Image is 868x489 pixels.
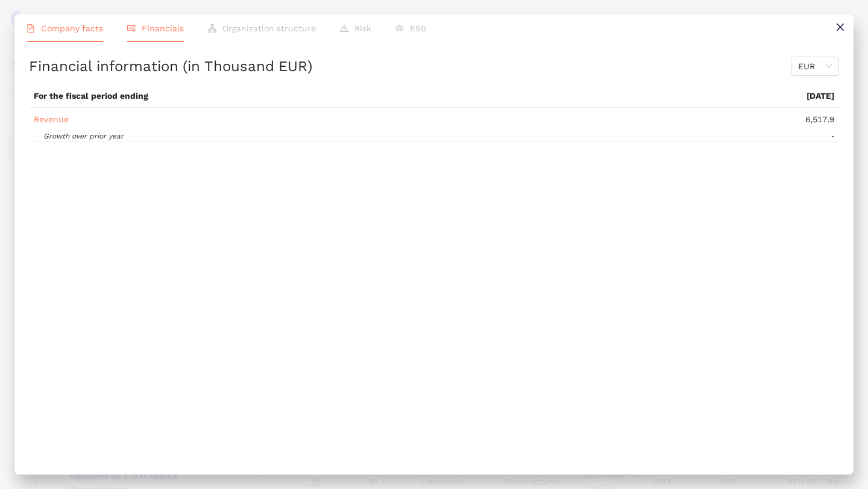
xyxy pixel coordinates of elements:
h2: Financial information (in Thousand EUR) [29,57,312,77]
span: EUR [798,57,832,75]
span: Risk [354,23,371,33]
span: [DATE] [807,91,834,101]
span: 6,517.9 [805,114,834,124]
span: Growth over prior year [43,132,124,140]
span: Financials [142,23,184,33]
span: apartment [208,24,216,33]
span: fund-view [127,24,136,33]
span: Organization structure [222,23,316,33]
span: close [835,22,845,32]
span: ESG [410,23,427,33]
span: Company facts [41,23,103,33]
span: - [831,132,834,140]
span: For the fiscal period ending [34,91,148,101]
button: close [826,14,854,42]
span: eye [395,24,404,33]
span: Revenue [34,114,69,124]
span: warning [340,24,348,33]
